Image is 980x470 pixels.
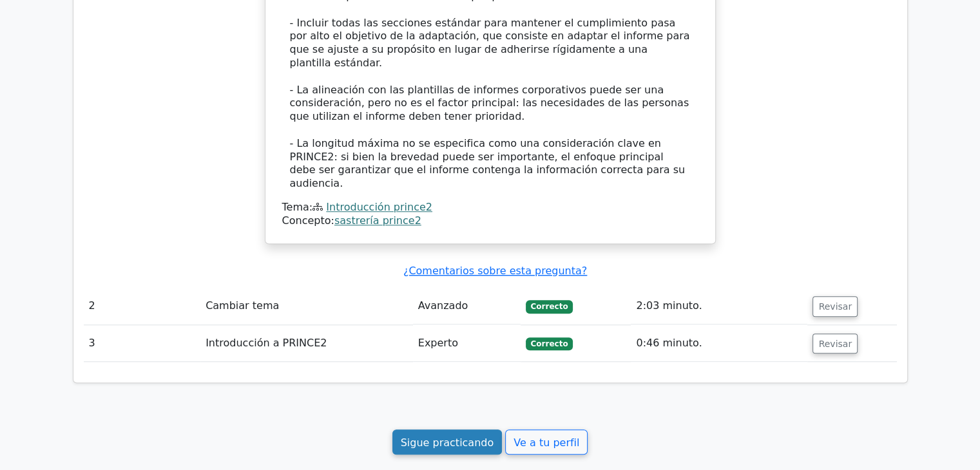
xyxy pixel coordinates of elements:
[530,339,568,348] font: Correcto
[334,214,421,227] a: sastrería prince2
[326,201,432,213] a: Introducción prince2
[290,17,690,69] font: - Incluir todas las secciones estándar para mantener el cumplimiento pasa por alto el objetivo de...
[812,296,858,317] button: Revisar
[206,299,279,312] font: Cambiar tema
[403,265,587,277] a: ¿Comentarios sobre esta pregunta?
[418,337,458,349] font: Experto
[818,338,852,348] font: Revisar
[636,337,702,349] font: 0:46 minuto.
[636,299,702,312] font: 2:03 minuto.
[812,334,858,354] button: Revisar
[206,337,327,349] font: Introducción a PRINCE2
[818,301,852,312] font: Revisar
[290,84,689,123] font: - La alineación con las plantillas de informes corporativos puede ser una consideración, pero no ...
[282,201,313,213] font: Tema:
[392,429,503,455] a: Sigue practicando
[290,137,686,189] font: - La longitud máxima no se especifica como una consideración clave en PRINCE2: si bien la breveda...
[89,337,95,349] font: 3
[282,214,334,227] font: Concepto:
[505,429,588,455] a: Ve a tu perfil
[89,299,95,312] font: 2
[514,436,579,448] font: Ve a tu perfil
[418,299,468,312] font: Avanzado
[530,302,568,311] font: Correcto
[401,436,494,448] font: Sigue practicando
